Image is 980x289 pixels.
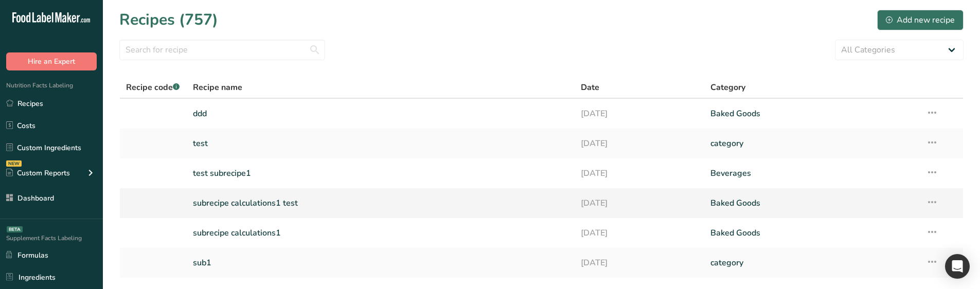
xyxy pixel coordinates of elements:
a: Baked Goods [710,103,914,124]
button: Add new recipe [877,10,964,30]
a: Baked Goods [710,222,914,244]
span: Recipe name [193,81,242,94]
h1: Recipes (757) [119,8,218,31]
a: [DATE] [581,192,698,214]
div: NEW [6,160,22,167]
a: sub1 [193,252,569,274]
a: [DATE] [581,133,698,154]
span: Recipe code [126,82,180,93]
a: [DATE] [581,252,698,274]
a: [DATE] [581,222,698,244]
a: ddd [193,103,569,124]
span: Category [710,81,745,94]
div: Custom Reports [6,168,70,178]
div: Add new recipe [886,14,955,26]
a: test [193,133,569,154]
a: Baked Goods [710,192,914,214]
a: subrecipe calculations1 [193,222,569,244]
button: Hire an Expert [6,52,97,70]
a: subrecipe calculations1 test [193,192,569,214]
span: Date [581,81,599,94]
input: Search for recipe [119,40,325,60]
div: Open Intercom Messenger [945,254,970,279]
a: Beverages [710,162,914,184]
div: BETA [7,226,23,232]
a: [DATE] [581,103,698,124]
a: test subrecipe1 [193,162,569,184]
a: category [710,252,914,274]
a: category [710,133,914,154]
a: [DATE] [581,162,698,184]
